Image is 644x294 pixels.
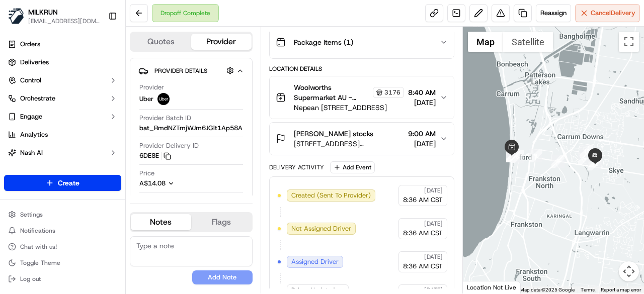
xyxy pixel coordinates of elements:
[507,149,520,162] div: 5
[403,195,443,205] span: 8:36 AM CST
[551,155,565,168] div: 8
[4,4,104,28] button: MILKRUNMILKRUN[EMAIL_ADDRESS][DOMAIN_NAME]
[4,90,121,107] button: Orchestrate
[20,76,41,85] span: Control
[4,36,121,52] a: Orders
[139,141,199,150] span: Provider Delivery ID
[330,161,375,173] button: Add Event
[403,229,443,238] span: 8:36 AM CST
[4,109,121,125] button: Engage
[191,214,252,230] button: Flags
[581,287,595,292] a: Terms (opens in new tab)
[465,280,499,293] a: Open this area in Google Maps (opens a new window)
[139,179,166,187] span: A$14.08
[20,259,60,267] span: Toggle Theme
[154,67,207,75] span: Provider Details
[4,145,121,161] button: Nash AI
[20,243,57,251] span: Chat with us!
[131,34,191,50] button: Quotes
[269,163,324,171] div: Delivery Activity
[589,153,602,166] div: 11
[8,8,24,24] img: MILKRUN
[424,253,443,261] span: [DATE]
[4,175,121,191] button: Create
[139,179,228,188] button: A$14.08
[591,9,635,18] span: Cancel Delivery
[4,163,121,179] a: Product Catalog
[139,94,153,104] span: Uber
[384,88,400,96] span: 3176
[294,82,371,103] span: Woolworths Supermarket AU - Seaford Store Manager
[294,103,404,113] span: Nepean [STREET_ADDRESS]
[463,281,521,293] div: Location Not Live
[424,286,443,294] span: [DATE]
[291,286,335,294] span: Driver Updated
[139,114,191,123] span: Provider Batch ID
[408,97,436,108] span: [DATE]
[58,178,79,188] span: Create
[138,62,244,79] button: Provider Details
[270,123,454,155] button: [PERSON_NAME] stocks[STREET_ADDRESS][PERSON_NAME]9:00 AM[DATE]
[468,32,503,52] button: Show street map
[536,4,571,22] button: Reassign
[408,139,436,149] span: [DATE]
[506,149,519,162] div: 4
[291,257,339,266] span: Assigned Driver
[619,32,639,52] button: Toggle fullscreen view
[294,139,404,149] span: [STREET_ADDRESS][PERSON_NAME]
[540,9,567,18] span: Reassign
[408,129,436,139] span: 9:00 AM
[291,191,371,200] span: Created (Sent To Provider)
[529,149,542,162] div: 7
[20,112,42,121] span: Engage
[601,287,641,292] a: Report a map error
[578,152,591,165] div: 9
[20,58,49,67] span: Deliveries
[4,240,121,254] button: Chat with us!
[270,26,454,58] button: Package Items (1)
[28,17,100,25] button: [EMAIL_ADDRESS][DOMAIN_NAME]
[269,65,454,73] div: Location Details
[465,280,499,293] img: Google
[619,261,639,281] button: Map camera controls
[4,208,121,222] button: Settings
[20,211,43,219] span: Settings
[588,157,601,170] div: 12
[294,129,373,139] span: [PERSON_NAME] stocks
[403,262,443,271] span: 8:36 AM CST
[4,224,121,238] button: Notifications
[4,272,121,286] button: Log out
[20,130,48,139] span: Analytics
[139,83,164,92] span: Provider
[580,145,593,158] div: 10
[157,93,170,105] img: uber-new-logo.jpeg
[139,124,243,133] span: bat_RmdNZTmjWJm6JGlt1Ap58A
[4,127,121,143] a: Analytics
[131,214,191,230] button: Notes
[4,72,121,88] button: Control
[20,275,41,283] span: Log out
[575,4,640,22] button: CancelDelivery
[4,256,121,270] button: Toggle Theme
[270,76,454,119] button: Woolworths Supermarket AU - Seaford Store Manager3176Nepean [STREET_ADDRESS]8:40 AM[DATE]
[424,220,443,228] span: [DATE]
[408,87,436,97] span: 8:40 AM
[28,7,58,17] button: MILKRUN
[139,169,154,178] span: Price
[511,150,524,163] div: 6
[20,227,55,235] span: Notifications
[291,224,351,233] span: Not Assigned Driver
[20,40,40,49] span: Orders
[20,94,55,103] span: Orchestrate
[20,148,43,157] span: Nash AI
[20,166,68,175] span: Product Catalog
[294,37,353,47] span: Package Items ( 1 )
[520,287,575,292] span: Map data ©2025 Google
[139,151,171,160] button: 6DE8E
[503,32,553,52] button: Show satellite imagery
[191,34,252,50] button: Provider
[4,54,121,70] a: Deliveries
[424,186,443,194] span: [DATE]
